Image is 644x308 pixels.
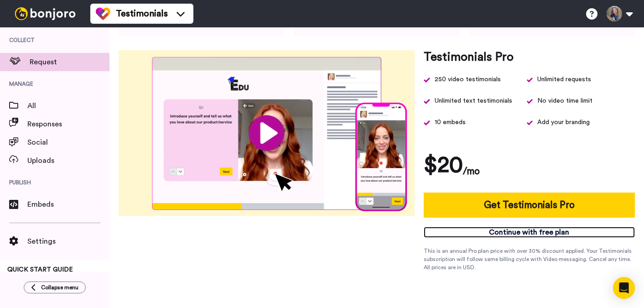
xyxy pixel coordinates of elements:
h1: $20 [424,151,463,179]
span: Settings [27,236,109,247]
span: Request [30,57,109,68]
span: All [27,100,109,111]
div: This is an annual Pro plan price with over 30% discount applied. Your Testimonials subscription w... [424,247,635,271]
span: Embeds [27,199,109,210]
span: Add your branding [537,116,590,129]
div: 250 video testimonials [435,73,501,86]
div: Get Testimonials Pro [484,198,575,213]
span: 10 embeds [435,116,466,129]
div: Unlimited requests [537,73,591,86]
span: Unlimited text testimonials [435,95,512,107]
span: Uploads [27,155,109,166]
h4: /mo [463,164,480,179]
button: Collapse menu [24,282,86,293]
span: Testimonials [116,7,168,20]
img: tm-color.svg [96,6,110,21]
span: Collapse menu [41,284,78,291]
div: Open Intercom Messenger [613,277,635,299]
span: Social [27,137,109,148]
span: No video time limit [537,95,592,107]
h3: Testimonials Pro [424,50,514,64]
a: Continue with free plan [424,227,635,238]
span: Responses [27,119,109,130]
img: bj-logo-header-white.svg [11,7,79,20]
span: QUICK START GUIDE [7,266,73,273]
